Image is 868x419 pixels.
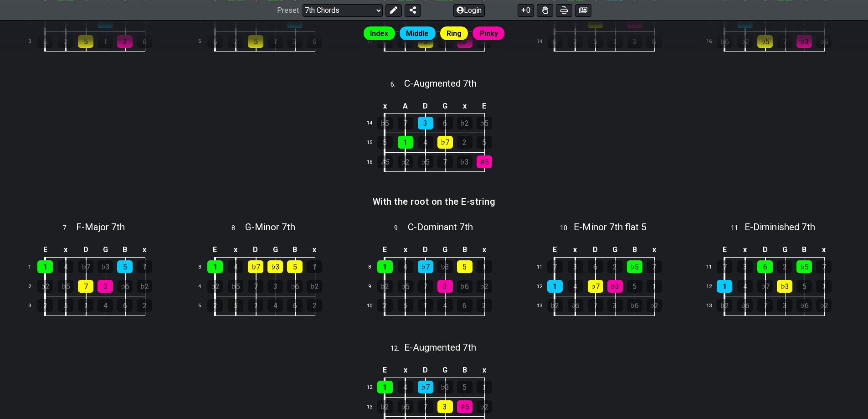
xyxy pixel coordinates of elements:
div: 7 [647,260,662,273]
span: 8 . [231,223,245,233]
button: Edit Preset [385,4,402,16]
select: Preset [303,4,383,16]
div: 4 [98,299,113,312]
div: ♭3 [777,280,792,293]
div: ♭2 [457,117,473,129]
td: D [755,243,775,258]
div: 1 [137,260,152,273]
span: 10 . [560,223,574,233]
div: 2 [477,299,492,312]
div: ♭5 [796,260,812,273]
td: x [735,243,755,258]
td: E [714,243,735,258]
span: C - Augmented 7th [404,78,477,89]
div: 1 [377,260,393,273]
span: E - Diminished 7th [745,222,815,233]
td: 4 [193,277,215,296]
td: 10 [363,296,385,316]
div: ♭6 [796,299,812,312]
td: G [435,243,455,258]
div: 1 [377,381,393,393]
div: ♭3 [437,260,453,273]
div: 2 [37,299,53,312]
td: x [565,243,586,258]
td: 1 [23,257,45,277]
td: E [375,243,395,258]
div: 7 [816,260,832,273]
td: G [435,363,455,378]
div: 5 [228,299,243,312]
span: Preset [277,6,299,15]
td: D [246,243,266,258]
span: F - Major 7th [76,222,125,233]
td: B [625,243,644,258]
td: D [416,363,436,378]
span: C - Dominant 7th [408,222,473,233]
div: 3 [737,260,753,273]
div: ♭7 [757,280,773,293]
td: A [395,98,416,114]
div: 2 [607,260,623,273]
td: B [455,363,474,378]
div: 1 [78,299,93,312]
td: x [474,363,494,378]
td: G [775,243,795,258]
div: 3 [267,280,283,293]
div: ♯5 [457,400,473,413]
td: x [375,98,395,114]
div: 1 [477,260,492,273]
td: x [455,98,474,114]
td: 12 [363,378,385,398]
div: 6 [287,299,303,312]
td: E [544,243,565,258]
td: 3 [23,296,45,316]
div: 4 [58,260,73,273]
td: 9 [363,277,385,296]
div: 3 [437,280,453,293]
div: ♭2 [377,400,393,413]
div: ♭2 [377,280,393,293]
div: 2 [777,260,792,273]
td: 12 [703,277,724,296]
td: 13 [703,296,724,316]
td: 12 [533,277,555,296]
div: 7 [418,280,433,293]
div: 4 [568,280,583,293]
div: 4 [398,260,413,273]
td: D [586,243,606,258]
span: Pinky [479,27,498,40]
td: B [795,243,814,258]
td: G [96,243,115,258]
div: ♭5 [627,260,642,273]
div: ♭7 [418,381,433,393]
div: ♭5 [568,299,583,312]
div: ♭5 [377,117,393,129]
td: 16 [363,152,385,172]
button: Toggle Dexterity for all fretkits [537,4,553,16]
div: 6 [757,260,773,273]
span: E - Augmented 7th [404,342,476,353]
td: x [814,243,834,258]
td: 13 [363,397,385,417]
div: ♭2 [307,280,322,293]
div: 5 [457,381,473,393]
div: 5 [796,280,812,293]
div: 2 [307,299,322,312]
span: Index [370,27,388,40]
td: B [285,243,305,258]
div: ♭3 [607,280,623,293]
td: x [305,243,324,258]
div: ♭6 [457,280,473,293]
div: ♭6 [627,299,642,312]
div: 5 [287,260,303,273]
span: 12 . [390,344,404,354]
button: Create image [575,4,591,16]
div: ♭3 [267,260,283,273]
div: 7 [588,299,603,312]
td: 14 [363,114,385,133]
div: 5 [627,280,642,293]
div: 1 [307,260,322,273]
div: 2 [377,299,393,312]
div: ♭7 [248,260,263,273]
td: 5 [193,296,215,316]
